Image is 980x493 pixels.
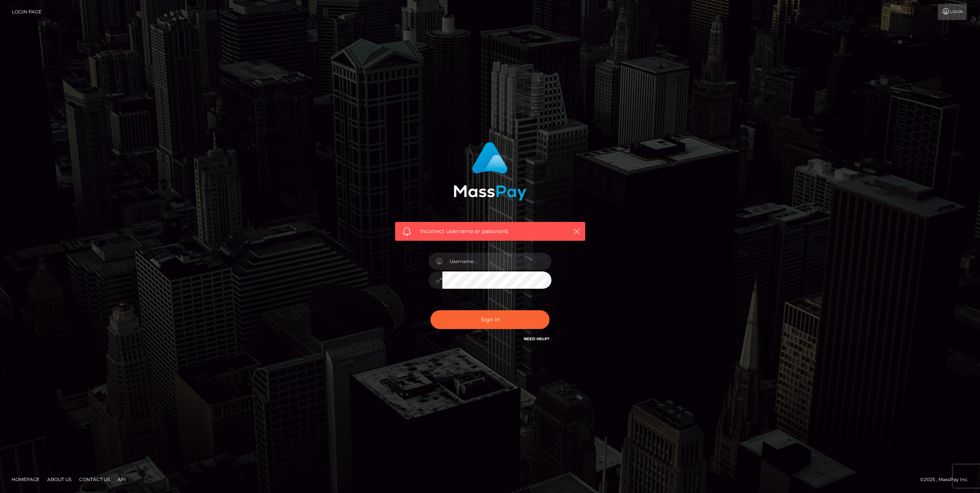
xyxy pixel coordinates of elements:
[920,475,974,484] div: © 2025 , MassPay Inc.
[442,253,551,270] input: Username...
[114,473,129,485] a: API
[76,473,113,485] a: Contact Us
[524,336,550,341] a: Need Help?
[8,473,43,485] a: Homepage
[44,473,74,485] a: About Us
[430,310,550,329] button: Sign in
[938,4,967,20] a: Login
[420,227,560,235] span: Incorrect username or password.
[454,142,526,201] img: MassPay Login
[12,4,41,20] a: Login Page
